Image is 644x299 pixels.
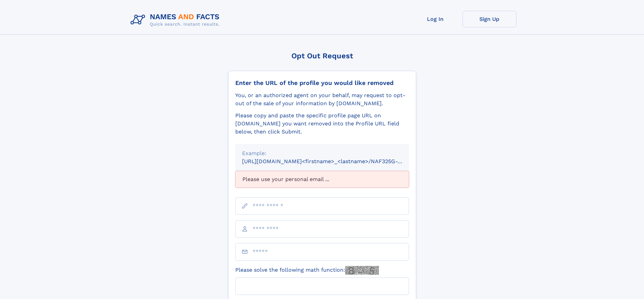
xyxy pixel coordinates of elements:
img: Logo Names and Facts [128,11,225,29]
div: Please use your personal email ... [235,171,409,188]
label: Please solve the following math function: [235,266,379,275]
div: Example: [242,149,402,157]
a: Log In [408,11,462,27]
div: Enter the URL of the profile you would like removed [235,79,409,87]
div: Please copy and paste the specific profile page URL on [DOMAIN_NAME] you want removed into the Pr... [235,112,409,136]
a: Sign Up [462,11,517,27]
div: Opt Out Request [228,52,416,60]
small: [URL][DOMAIN_NAME]<firstname>_<lastname>/NAF325G-xxxxxxxx [242,158,422,165]
div: You, or an authorized agent on your behalf, may request to opt-out of the sale of your informatio... [235,91,409,108]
